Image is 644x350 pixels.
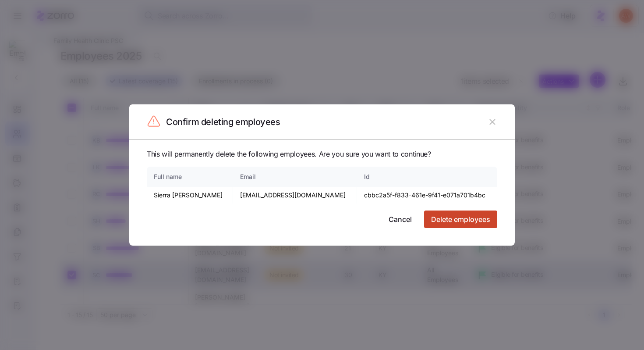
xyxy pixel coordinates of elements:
button: Delete employees [424,211,497,228]
div: Id [364,172,490,182]
span: Cancel [389,214,412,225]
button: Cancel [382,211,419,228]
h2: Confirm deleting employees [166,116,280,128]
td: Sierra [PERSON_NAME] [147,187,233,204]
td: cbbc2a5f-f833-461e-9f41-e071a701b4bc [357,187,497,204]
td: [EMAIL_ADDRESS][DOMAIN_NAME] [233,187,357,204]
span: Delete employees [431,214,490,225]
div: Full name [154,172,226,182]
div: Email [240,172,350,182]
span: This will permanently delete the following employees. Are you sure you want to continue? [147,149,497,160]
